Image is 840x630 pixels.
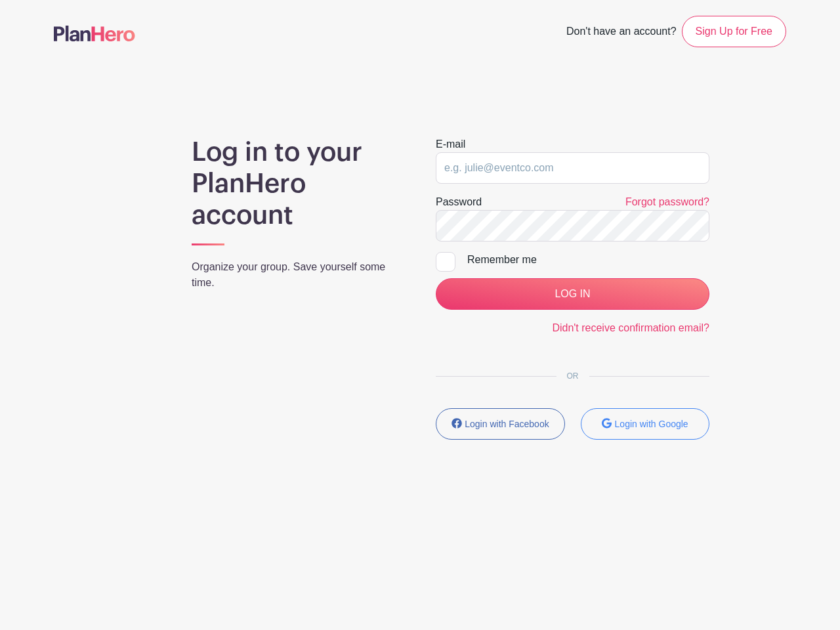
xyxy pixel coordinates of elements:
span: OR [556,371,589,381]
label: Password [436,194,482,210]
input: e.g. julie@eventco.com [436,152,709,184]
small: Login with Facebook [465,419,549,429]
a: Forgot password? [625,196,709,207]
img: logo-507f7623f17ff9eddc593b1ce0a138ce2505c220e1c5a4e2b4648c50719b7d32.svg [54,26,135,41]
p: Organize your group. Save yourself some time. [192,259,404,291]
a: Sign Up for Free [682,16,786,47]
small: Login with Google [615,419,688,429]
h1: Log in to your PlanHero account [192,136,404,231]
label: E-mail [436,136,465,152]
button: Login with Facebook [436,408,565,440]
input: LOG IN [436,278,709,310]
a: Didn't receive confirmation email? [552,322,709,333]
span: Don't have an account? [566,18,677,47]
div: Remember me [467,252,709,268]
button: Login with Google [581,408,710,440]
